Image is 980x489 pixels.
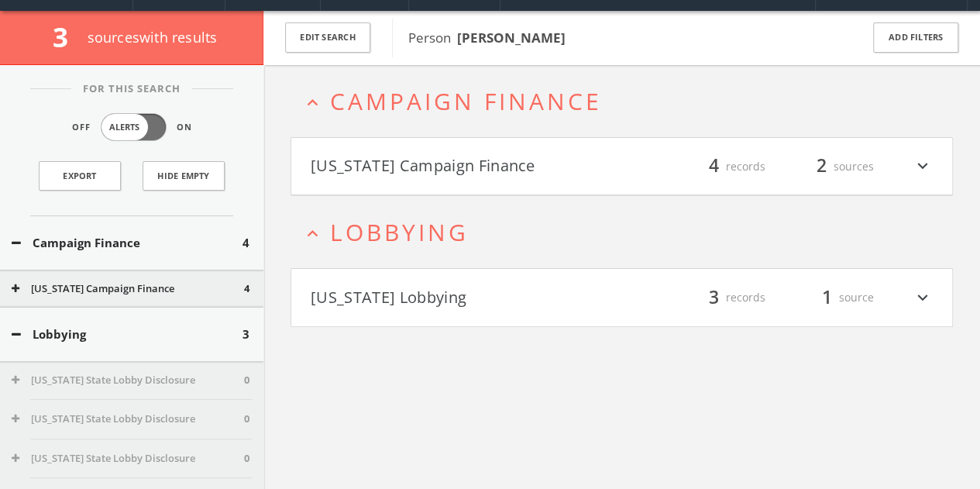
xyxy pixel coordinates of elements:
[781,284,874,311] div: source
[408,29,566,46] span: Person
[285,22,370,53] button: Edit Search
[302,223,323,244] i: expand_less
[810,153,834,180] span: 2
[873,22,958,53] button: Add Filters
[12,451,244,467] button: [US_STATE] State Lobby Disclosure
[913,284,933,311] i: expand_more
[242,325,249,343] span: 3
[330,216,469,248] span: Lobbying
[330,85,602,117] span: Campaign Finance
[12,281,244,297] button: [US_STATE] Campaign Finance
[302,88,953,114] button: expand_lessCampaign Finance
[302,92,323,113] i: expand_less
[72,121,91,134] span: Off
[71,81,192,97] span: For This Search
[311,284,622,311] button: [US_STATE] Lobbying
[12,373,244,388] button: [US_STATE] State Lobby Disclosure
[244,412,249,427] span: 0
[244,281,249,297] span: 4
[177,121,192,134] span: On
[815,284,839,311] span: 1
[12,412,244,427] button: [US_STATE] State Lobby Disclosure
[781,153,874,180] div: sources
[913,153,933,180] i: expand_more
[39,161,121,191] a: Export
[143,161,225,191] button: Hide Empty
[672,153,765,180] div: records
[311,153,622,180] button: [US_STATE] Campaign Finance
[672,284,765,311] div: records
[88,28,218,46] span: source s with results
[244,451,249,467] span: 0
[242,234,249,252] span: 4
[12,234,242,252] button: Campaign Finance
[12,325,242,343] button: Lobbying
[457,29,566,46] b: [PERSON_NAME]
[702,284,726,311] span: 3
[702,153,726,180] span: 4
[53,19,81,55] span: 3
[302,219,953,245] button: expand_lessLobbying
[244,373,249,388] span: 0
